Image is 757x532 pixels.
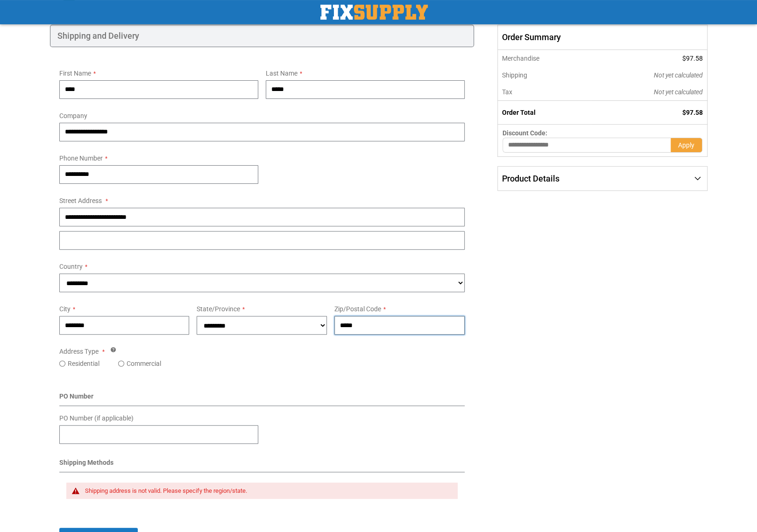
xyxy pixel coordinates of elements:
span: Not yet calculated [654,71,703,79]
span: $97.58 [682,55,703,62]
span: Address Type [59,348,99,355]
span: Order Summary [497,25,707,50]
span: Not yet calculated [654,88,703,96]
label: Residential [68,359,99,368]
a: store logo [320,5,428,20]
span: Country [59,263,83,270]
div: Shipping address is not valid. Please specify the region/state. [85,487,449,495]
th: Merchandise [498,50,591,67]
img: Fix Industrial Supply [320,5,428,20]
span: State/Province [197,305,240,313]
span: Product Details [502,174,559,183]
span: Zip/Postal Code [334,305,381,313]
div: PO Number [59,392,465,406]
span: Shipping [502,71,527,79]
strong: Order Total [502,109,536,116]
span: First Name [59,70,91,77]
span: Last Name [266,70,297,77]
button: Apply [671,138,702,153]
span: Phone Number [59,154,103,162]
span: Apply [678,141,694,149]
span: Street Address [59,197,102,204]
th: Tax [498,84,591,101]
span: Company [59,112,87,119]
span: Discount Code: [502,129,547,137]
div: Shipping Methods [59,458,465,472]
div: Shipping and Delivery [50,25,474,47]
span: City [59,305,71,313]
span: PO Number (if applicable) [59,414,134,422]
label: Commercial [127,359,161,368]
span: $97.58 [682,109,703,116]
